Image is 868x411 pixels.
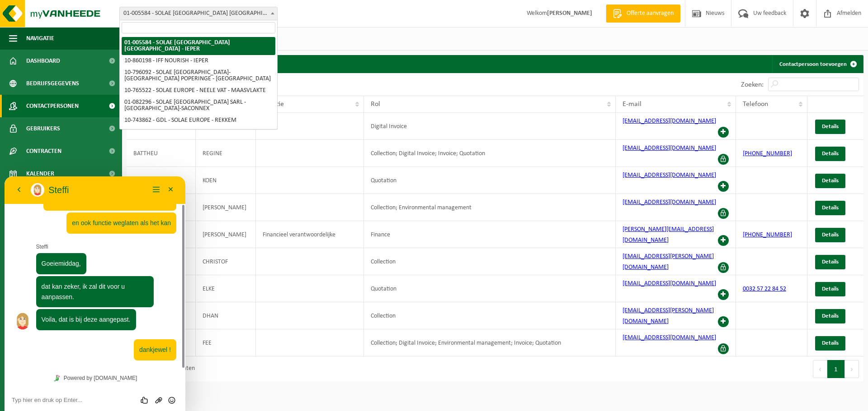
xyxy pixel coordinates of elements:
[815,120,845,134] a: Details
[196,329,256,356] td: FEE
[196,140,256,167] td: REGINE
[26,27,54,50] span: Navigatie
[822,232,839,238] span: Details
[120,7,277,20] span: 01-005584 - SOLAE BELGIUM NV - IEPER
[134,219,148,228] div: Beoordeel deze chat
[606,5,680,23] a: Offerte aanvragen
[196,275,256,302] td: ELKE
[623,226,714,244] a: [PERSON_NAME][EMAIL_ADDRESS][DOMAIN_NAME]
[160,219,174,228] button: Emoji invoeren
[122,85,275,97] li: 10-765522 - SOLAE EUROPE - NEELE VAT - MAASVLAKTE
[196,302,256,329] td: DHAN
[134,219,174,228] div: Group of buttons
[26,95,79,117] span: Contactpersonen
[127,140,196,167] td: BATTHEU
[623,253,714,271] a: [EMAIL_ADDRESS][PERSON_NAME][DOMAIN_NAME]
[364,113,616,140] td: Digital Invoice
[364,167,616,194] td: Quotation
[46,196,136,208] a: Powered by [DOMAIN_NAME]
[623,172,716,179] a: [EMAIL_ADDRESS][DOMAIN_NAME]
[822,286,839,292] span: Details
[26,117,60,140] span: Gebruikers
[623,199,716,206] a: [EMAIL_ADDRESS][DOMAIN_NAME]
[256,221,363,248] td: Financieel verantwoordelijke
[827,360,845,378] button: 1
[822,124,839,129] span: Details
[122,37,275,55] li: 01-005584 - SOLAE [GEOGRAPHIC_DATA] [GEOGRAPHIC_DATA] - IEPER
[743,150,792,157] a: [PHONE_NUMBER]
[364,275,616,302] td: Quotation
[364,302,616,329] td: Collection
[815,228,845,242] a: Details
[547,10,592,17] strong: [PERSON_NAME]
[364,140,616,167] td: Collection; Digital Invoice; Invoice; Quotation
[815,282,845,296] a: Details
[815,255,845,269] a: Details
[26,162,54,185] span: Kalender
[815,147,845,161] a: Details
[822,151,839,157] span: Details
[743,231,792,238] a: [PHONE_NUMBER]
[5,176,185,411] iframe: chat widget
[371,101,380,108] span: Rol
[196,221,256,248] td: [PERSON_NAME]
[196,167,256,194] td: KOEN
[364,221,616,248] td: Finance
[623,101,642,108] span: E-mail
[119,7,278,20] span: 01-005584 - SOLAE BELGIUM NV - IEPER
[122,126,275,138] li: 10-860198 - IFF NOURISH - IEPER
[122,67,275,85] li: 10-796092 - SOLAE [GEOGRAPHIC_DATA]-[GEOGRAPHIC_DATA] POPERINGE - [GEOGRAPHIC_DATA]
[741,81,764,88] label: Zoeken:
[624,9,676,18] span: Offerte aanvragen
[815,174,845,188] a: Details
[822,313,839,319] span: Details
[196,248,256,275] td: CHRISTOF
[26,50,60,72] span: Dashboard
[815,201,845,215] a: Details
[26,72,79,95] span: Bedrijfsgegevens
[822,205,839,211] span: Details
[122,55,275,67] li: 10-860198 - IFF NOURISH - IEPER
[822,340,839,346] span: Details
[623,307,714,325] a: [EMAIL_ADDRESS][PERSON_NAME][DOMAIN_NAME]
[743,101,768,108] span: Telefoon
[364,248,616,275] td: Collection
[147,219,160,228] button: Upload bestand
[364,329,616,356] td: Collection; Digital Invoice; Environmental management; Invoice; Quotation
[127,167,196,194] td: CLAERHOUT
[623,334,716,341] a: [EMAIL_ADDRESS][DOMAIN_NAME]
[26,140,61,162] span: Contracten
[364,194,616,221] td: Collection; Environmental management
[845,360,859,378] button: Next
[49,199,56,205] img: Tawky_16x16.svg
[122,115,275,126] li: 10-743862 - GDL - SOLAE EUROPE - REKKEM
[623,145,716,152] a: [EMAIL_ADDRESS][DOMAIN_NAME]
[743,286,786,292] a: 0032 57 22 84 52
[122,97,275,115] li: 01-082296 - SOLAE [GEOGRAPHIC_DATA] SARL - [GEOGRAPHIC_DATA]-SACONNEX
[772,55,863,73] a: Contactpersoon toevoegen
[623,280,716,287] a: [EMAIL_ADDRESS][DOMAIN_NAME]
[813,360,827,378] button: Previous
[623,118,716,125] a: [EMAIL_ADDRESS][DOMAIN_NAME]
[815,336,845,351] a: Details
[196,194,256,221] td: [PERSON_NAME]
[822,259,839,265] span: Details
[815,309,845,323] a: Details
[822,178,839,184] span: Details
